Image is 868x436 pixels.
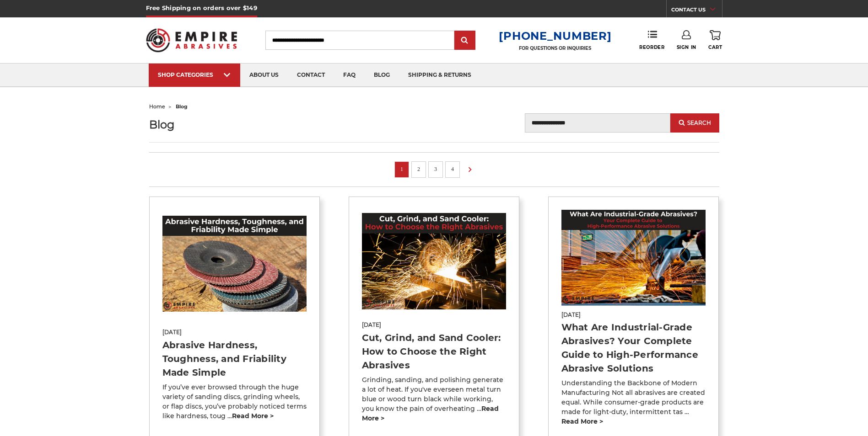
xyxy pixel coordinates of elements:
span: [DATE] [362,321,507,329]
h1: Blog [149,118,320,131]
a: Abrasive Hardness, Toughness, and Friability Made Simple [162,340,286,378]
img: What Are Industrial-Grade Abrasives? Your Complete Guide to High-Performance Abrasive Solutions [561,210,706,306]
a: 1 [397,164,406,174]
a: contact [288,64,334,87]
span: Search [687,120,711,126]
a: faq [334,64,365,87]
a: 4 [448,164,457,174]
p: Understanding the Backbone of Modern Manufacturing Not all abrasives are created equal. While con... [561,378,706,426]
a: Cut, Grind, and Sand Cooler: How to Choose the Right Abrasives [362,332,501,371]
p: If you’ve ever browsed through the huge variety of sanding discs, grinding wheels, or flap discs,... [162,383,307,421]
img: Empire Abrasives [146,22,237,58]
span: blog [176,103,188,110]
a: Reorder [639,30,664,50]
a: blog [365,64,399,87]
p: Grinding, sanding, and polishing generate a lot of heat. If you've everseen metal turn blue or wo... [362,375,507,423]
a: shipping & returns [399,64,480,87]
p: FOR QUESTIONS OR INQUIRIES [499,45,611,51]
a: home [149,103,165,110]
a: about us [240,64,288,87]
a: 2 [414,164,423,174]
input: Submit [456,32,474,50]
a: read more > [232,412,274,420]
span: Reorder [639,44,664,50]
a: 3 [431,164,440,174]
span: [DATE] [162,328,307,336]
span: Cart [708,44,722,50]
span: [DATE] [561,311,706,319]
button: Search [670,113,719,133]
img: Abrasive Hardness, Toughness, and Friability Made Simple [162,216,307,312]
a: Cart [708,30,722,50]
a: CONTACT US [671,5,722,17]
a: [PHONE_NUMBER] [499,29,611,43]
span: Sign In [677,44,696,50]
div: SHOP CATEGORIES [158,71,231,78]
a: What Are Industrial-Grade Abrasives? Your Complete Guide to High-Performance Abrasive Solutions [561,322,698,374]
a: read more > [561,417,603,425]
img: Cut, Grind, and Sand Cooler: How to Choose the Right Abrasives [362,213,507,309]
a: read more > [362,404,499,422]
